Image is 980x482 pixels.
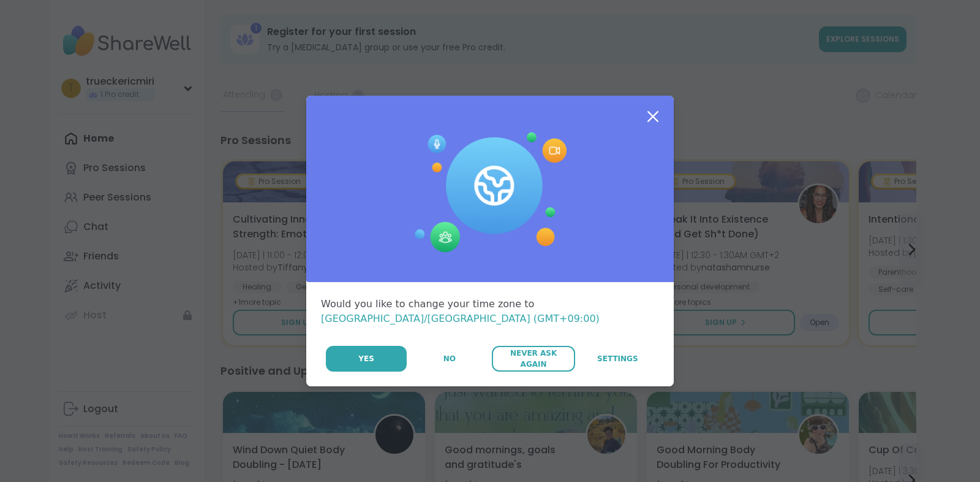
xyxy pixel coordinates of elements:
[326,346,407,372] button: Yes
[321,313,600,324] span: [GEOGRAPHIC_DATA]/[GEOGRAPHIC_DATA] (GMT+09:00)
[408,346,491,372] button: No
[413,132,567,253] img: Session Experience
[443,353,456,364] span: No
[492,346,575,372] button: Never Ask Again
[597,353,638,364] span: Settings
[576,346,659,372] a: Settings
[321,297,659,326] div: Would you like to change your time zone to
[358,353,374,364] span: Yes
[498,348,568,370] span: Never Ask Again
